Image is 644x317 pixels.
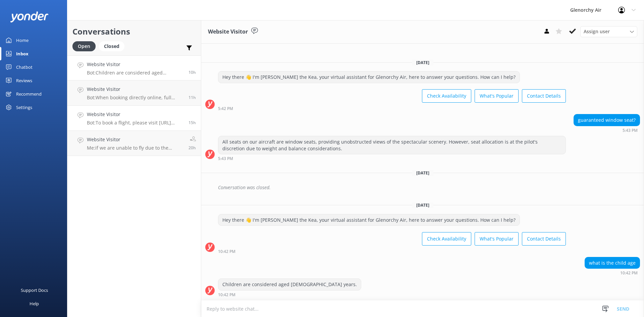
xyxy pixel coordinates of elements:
[67,106,201,131] a: Website VisitorBot:To book a flight, please visit [URL][DOMAIN_NAME] to view live availability an...
[218,279,361,290] div: Children are considered aged [DEMOGRAPHIC_DATA] years.
[16,101,32,114] div: Settings
[87,95,183,101] p: Bot: When booking directly online, full payment is required at the time of booking. If booking th...
[10,11,49,22] img: yonder-white-logo.png
[574,114,640,126] div: guaranteed window seat?
[87,86,183,93] h4: Website Visitor
[522,232,566,246] button: Contact Details
[218,107,233,111] strong: 5:42 PM
[16,74,32,87] div: Reviews
[67,55,201,81] a: Website VisitorBot:Children are considered aged [DEMOGRAPHIC_DATA] years.10h
[189,95,196,100] span: Aug 21 2025 09:55pm (UTC +12:00) Pacific/Auckland
[67,81,201,106] a: Website VisitorBot:When booking directly online, full payment is required at the time of booking....
[218,182,640,193] div: Conversation was closed.
[218,293,235,297] strong: 10:42 PM
[585,270,640,275] div: Aug 21 2025 10:42pm (UTC +12:00) Pacific/Auckland
[16,60,33,74] div: Chatbot
[208,28,248,36] h3: Website Visitor
[218,157,233,161] strong: 5:43 PM
[72,42,99,50] a: Open
[412,170,433,176] span: [DATE]
[218,249,566,254] div: Aug 21 2025 10:42pm (UTC +12:00) Pacific/Auckland
[189,69,196,75] span: Aug 21 2025 10:42pm (UTC +12:00) Pacific/Auckland
[585,257,640,269] div: what is the child age
[422,232,471,246] button: Check Availability
[87,111,183,118] h4: Website Visitor
[218,136,566,154] div: All seats on our aircraft are window seats, providing unobstructed views of the spectacular scene...
[412,202,433,208] span: [DATE]
[87,70,183,76] p: Bot: Children are considered aged [DEMOGRAPHIC_DATA] years.
[412,60,433,65] span: [DATE]
[475,232,519,246] button: What's Popular
[87,120,183,126] p: Bot: To book a flight, please visit [URL][DOMAIN_NAME] to view live availability and make your bo...
[620,271,638,275] strong: 10:42 PM
[475,89,519,103] button: What's Popular
[67,131,201,156] a: Website VisitorMe:if we are unable to fly due to the weather conditions, you will be refunded the...
[205,182,640,193] div: 2025-08-02T21:25:52.221
[30,297,39,310] div: Help
[584,28,610,35] span: Assign user
[87,145,183,151] p: Me: if we are unable to fly due to the weather conditions, you will be refunded the flight portio...
[218,250,235,254] strong: 10:42 PM
[87,61,183,68] h4: Website Visitor
[218,106,566,111] div: Jul 31 2025 05:42pm (UTC +12:00) Pacific/Auckland
[422,89,471,103] button: Check Availability
[99,41,124,51] div: Closed
[16,87,42,101] div: Recommend
[21,283,48,297] div: Support Docs
[522,89,566,103] button: Contact Details
[16,34,29,47] div: Home
[218,71,520,83] div: Hey there 👋 I'm [PERSON_NAME] the Kea, your virtual assistant for Glenorchy Air, here to answer y...
[99,42,128,50] a: Closed
[574,128,640,133] div: Jul 31 2025 05:43pm (UTC +12:00) Pacific/Auckland
[218,156,566,161] div: Jul 31 2025 05:43pm (UTC +12:00) Pacific/Auckland
[580,26,637,37] div: Assign User
[623,128,638,133] strong: 5:43 PM
[189,145,196,151] span: Aug 21 2025 12:54pm (UTC +12:00) Pacific/Auckland
[87,136,183,143] h4: Website Visitor
[72,25,196,38] h2: Conversations
[72,41,96,51] div: Open
[218,214,520,226] div: Hey there 👋 I'm [PERSON_NAME] the Kea, your virtual assistant for Glenorchy Air, here to answer y...
[218,292,361,297] div: Aug 21 2025 10:42pm (UTC +12:00) Pacific/Auckland
[16,47,29,60] div: Inbox
[189,120,196,125] span: Aug 21 2025 05:40pm (UTC +12:00) Pacific/Auckland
